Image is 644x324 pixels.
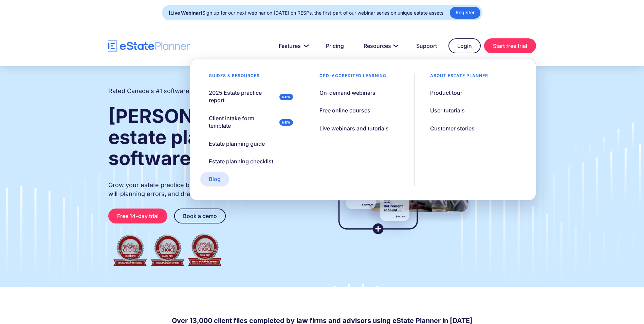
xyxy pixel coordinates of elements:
div: Estate planning checklist [209,158,273,165]
a: Resources [355,39,405,53]
a: Login [448,38,481,53]
div: Blog [209,175,221,183]
div: Product tour [430,89,462,96]
a: Pricing [318,39,352,53]
a: 2025 Estate practice report [200,86,297,108]
div: Sign up for our next webinar on [DATE] on RESPs, the first part of our webinar series on unique e... [169,8,445,18]
a: home [108,40,190,52]
a: Estate planning checklist [200,154,282,168]
a: Client intake form template [200,111,297,133]
strong: [Live Webinar] [169,10,202,16]
a: Free online courses [311,103,379,118]
a: Estate planning guide [200,137,273,151]
div: On-demand webinars [319,89,375,96]
h2: Rated Canada's #1 software for estate practitioners [108,87,258,95]
a: User tutorials [422,103,473,118]
a: Book a demo [174,209,226,223]
div: Live webinars and tutorials [319,125,389,132]
a: Register [450,7,480,19]
div: Estate planning guide [209,140,265,147]
a: Live webinars and tutorials [311,121,397,136]
a: Free 14-day trial [108,209,167,223]
div: 2025 Estate practice report [209,89,277,104]
div: About estate planner [422,73,497,82]
div: Guides & resources [200,73,268,82]
p: Grow your estate practice by streamlining client intake, reducing will-planning errors, and draft... [108,181,309,198]
div: Client intake form template [209,114,277,130]
a: Start free trial [484,38,536,53]
a: Blog [200,172,229,186]
a: On-demand webinars [311,86,384,100]
div: User tutorials [430,107,465,114]
a: Customer stories [422,121,483,136]
div: Free online courses [319,107,370,114]
a: Features [271,39,314,53]
a: Product tour [422,86,471,100]
div: CPD–accredited learning [311,73,395,82]
strong: [PERSON_NAME] and estate planning software [108,105,308,170]
a: Support [408,39,445,53]
div: Customer stories [430,125,475,132]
